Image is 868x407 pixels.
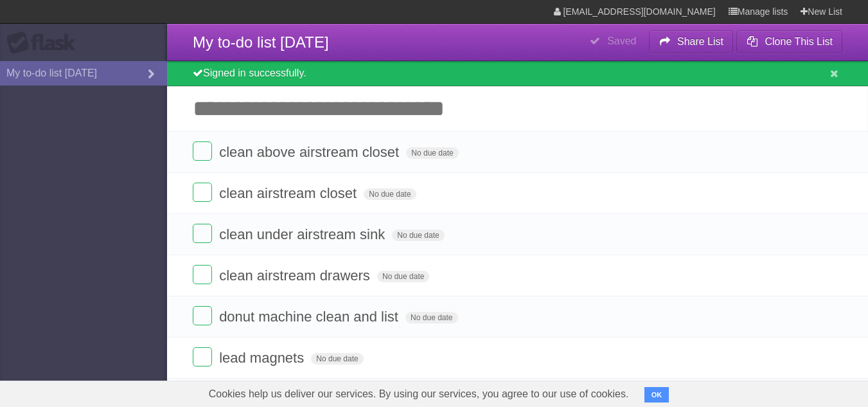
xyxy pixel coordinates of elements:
b: Share List [677,36,723,47]
label: Done [193,183,212,202]
label: Done [193,141,212,161]
span: No due date [364,188,416,200]
span: No due date [311,353,363,365]
span: My to-do list [DATE] [193,33,329,51]
span: No due date [405,312,457,323]
div: Signed in successfully. [167,61,868,86]
b: Saved [607,35,636,46]
span: clean above airstream closet [219,144,402,160]
span: clean airstream drawers [219,267,373,284]
button: OK [644,387,669,402]
span: clean under airstream sink [219,226,388,242]
span: donut machine clean and list [219,309,402,325]
span: clean airstream closet [219,185,360,201]
div: Flask [6,32,84,55]
button: Share List [649,30,734,53]
span: No due date [392,230,444,241]
span: No due date [377,271,429,282]
span: No due date [406,147,458,159]
label: Done [193,224,212,243]
label: Done [193,347,212,366]
label: Done [193,265,212,284]
span: lead magnets [219,350,307,366]
b: Clone This List [765,36,833,47]
span: Cookies help us deliver our services. By using our services, you agree to our use of cookies. [196,381,642,407]
label: Done [193,306,212,325]
button: Clone This List [736,30,842,53]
